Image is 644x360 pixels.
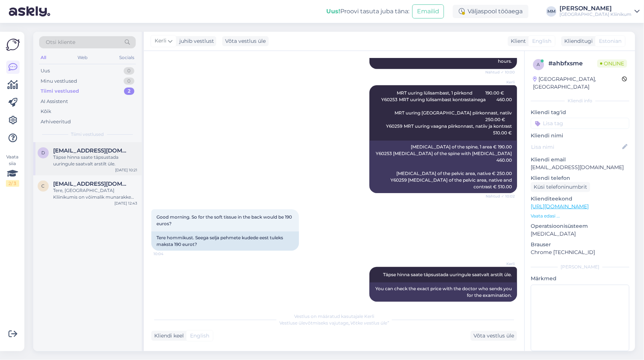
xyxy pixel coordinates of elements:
span: Vestlus on määratud kasutajale Kerli [294,313,374,319]
div: Võta vestlus üle [222,36,269,46]
div: Kliendi info [531,97,629,104]
div: Vaata siia [6,154,19,187]
div: Tiimi vestlused [41,88,79,95]
span: Nähtud ✓ 10:02 [486,193,515,199]
span: Vestluse ülevõtmiseks vajutage [279,320,389,326]
div: [GEOGRAPHIC_DATA], [GEOGRAPHIC_DATA] [533,75,622,91]
p: Chrome [TECHNICAL_ID] [531,248,629,256]
span: Tiimi vestlused [71,131,104,138]
span: Good morning. So for the soft tissue in the back would be 190 euros? [156,214,293,226]
div: Tere hommikust. Seega selja pehmete kudede eest tuleks maksta 190 eurot? [151,232,299,251]
div: Võta vestlus üle [471,331,517,341]
div: [DATE] 12:43 [114,200,137,206]
div: Väljaspool tööaega [453,5,528,18]
span: Otsi kliente [46,38,75,46]
span: English [532,37,551,45]
div: [PERSON_NAME] [531,264,629,270]
div: Kõik [41,108,51,115]
b: Uus! [326,8,340,15]
p: Kliendi tag'id [531,109,629,116]
span: Täpse hinna saate täpsustada uuringule saatvalt arstilt üle. [383,272,512,277]
div: [GEOGRAPHIC_DATA] Kliinikum [559,11,631,17]
p: Vaata edasi ... [531,213,629,219]
div: AI Assistent [41,98,68,105]
div: MM [546,6,557,17]
span: cathyarujoe@gmail.com [53,181,130,187]
div: Proovi tasuta juba täna: [326,7,409,16]
p: Märkmed [531,275,629,282]
div: You can check the exact price with the doctor who sends you for the examination. [369,282,517,302]
span: MRT uuring lülisambast, 1 piirkond 190.00 € Y60253 MRT uuring lülisambast kontrastainega 460.00 M... [381,90,528,136]
input: Lisa nimi [531,143,621,151]
span: Kerli [487,79,515,85]
a: [URL][DOMAIN_NAME] [531,203,589,210]
input: Lisa tag [531,118,629,129]
span: Online [597,59,627,68]
div: [DATE] 10:21 [115,167,137,173]
span: Nähtud ✓ 10:00 [485,69,515,75]
p: Brauser [531,241,629,248]
div: 2 / 3 [6,180,19,187]
p: [EMAIL_ADDRESS][DOMAIN_NAME] [531,164,629,171]
span: c [42,183,45,189]
div: Minu vestlused [41,78,77,85]
div: Täpse hinna saate täpsustada uuringule saatvalt arstilt üle. [53,154,137,167]
p: Kliendi nimi [531,132,629,140]
div: 2 [124,88,134,95]
div: 0 [124,67,134,75]
div: # ahbfxsme [548,59,597,68]
span: Kerli [155,37,166,45]
span: English [190,332,209,340]
div: Klienditugi [561,37,593,45]
p: Klienditeekond [531,195,629,203]
div: All [39,53,48,62]
a: [PERSON_NAME][GEOGRAPHIC_DATA] Kliinikum [559,6,640,17]
div: Küsi telefoninumbrit [531,182,590,192]
div: Socials [118,53,136,62]
div: [MEDICAL_DATA] of the spine, 1 area € 190.00 Y60253 [MEDICAL_DATA] of the spine with [MEDICAL_DAT... [369,141,517,193]
div: Tere, [GEOGRAPHIC_DATA] Kliinikumis on võimalik munarakke külmutada. Selleks tuleb valida vastuvõ... [53,187,137,200]
span: Estonian [599,37,621,45]
span: Kerli [487,261,515,267]
button: Emailid [412,4,444,18]
span: a [537,62,540,67]
div: Klient [508,37,526,45]
span: domenicaorquera@gmail.com [53,147,130,154]
i: „Võtke vestlus üle” [348,320,389,326]
p: [MEDICAL_DATA] [531,230,629,238]
p: Operatsioonisüsteem [531,222,629,230]
div: Web [76,53,89,62]
div: Uus [41,67,50,75]
img: Askly Logo [6,38,20,52]
span: d [41,150,45,155]
div: Arhiveeritud [41,118,71,126]
div: juhib vestlust [176,37,214,45]
div: [PERSON_NAME] [559,6,631,11]
div: 0 [124,78,134,85]
p: Kliendi email [531,156,629,164]
p: Kliendi telefon [531,174,629,182]
span: 10:04 [154,251,181,257]
div: Kliendi keel [151,332,184,340]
